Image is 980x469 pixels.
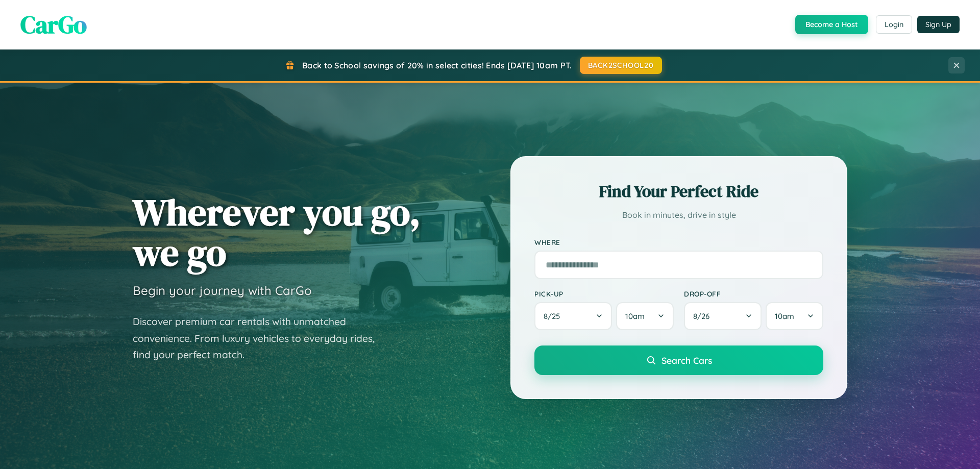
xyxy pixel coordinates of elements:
span: 10am [775,311,794,321]
span: 10am [625,311,645,321]
button: 8/25 [534,302,612,330]
button: Login [876,15,912,34]
label: Where [534,238,823,246]
p: Discover premium car rentals with unmatched convenience. From luxury vehicles to everyday rides, ... [133,313,388,363]
button: Sign Up [917,16,960,33]
button: 10am [766,302,823,330]
span: CarGo [20,8,87,41]
button: 10am [616,302,674,330]
span: Search Cars [661,355,712,366]
button: Search Cars [534,345,823,375]
p: Book in minutes, drive in style [534,208,823,223]
h2: Find Your Perfect Ride [534,180,823,203]
button: 8/26 [684,302,762,330]
label: Pick-up [534,289,674,298]
label: Drop-off [684,289,823,298]
span: 8 / 25 [544,311,565,321]
button: Become a Host [795,15,868,34]
h3: Begin your journey with CarGo [133,283,312,298]
h1: Wherever you go, we go [133,192,421,273]
span: Back to School savings of 20% in select cities! Ends [DATE] 10am PT. [302,60,572,70]
span: 8 / 26 [693,311,715,321]
button: BACK2SCHOOL20 [580,57,662,74]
